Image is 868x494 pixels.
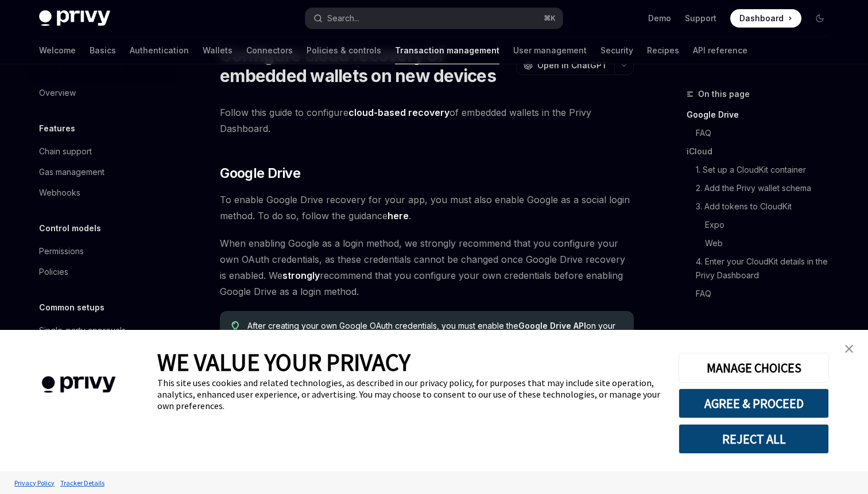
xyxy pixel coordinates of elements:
button: Open in ChatGPT [516,56,614,75]
a: Wallets [203,37,232,64]
a: FAQ [696,124,838,142]
span: To enable Google Drive recovery for your app, you must also enable Google as a social login metho... [220,192,634,224]
a: API reference [693,37,747,64]
a: Tracker Details [57,473,107,493]
span: Follow this guide to configure of embedded wallets in the Privy Dashboard. [220,104,634,137]
div: Webhooks [39,186,80,200]
span: On this page [698,87,750,101]
a: Policies & controls [307,37,381,64]
div: Policies [39,265,68,279]
a: Single-party approvals [30,320,177,341]
h5: Control models [39,221,101,235]
strong: cloud-based recovery [348,107,449,118]
a: Permissions [30,241,177,262]
a: Dashboard [730,9,801,28]
a: Gas management [30,162,177,182]
a: User management [513,37,587,64]
a: Authentication [130,37,189,64]
a: iCloud [687,142,838,161]
a: here [387,210,409,222]
div: Overview [39,86,76,100]
span: WE VALUE YOUR PRIVACY [157,347,410,377]
a: 2. Add the Privy wallet schema [696,179,838,197]
div: Gas management [39,165,104,179]
a: close banner [838,337,861,360]
img: company logo [17,360,140,410]
img: dark logo [39,10,110,26]
a: 4. Enter your CloudKit details in the Privy Dashboard [696,252,838,285]
div: Single-party approvals [39,324,126,337]
h1: Configure cloud recovery of embedded wallets on new devices [220,45,511,86]
a: Google Drive API [518,321,586,331]
strong: strongly [282,270,320,281]
a: Support [685,13,716,24]
a: Welcome [39,37,76,64]
a: Webhooks [30,182,177,203]
span: ⌘ K [544,14,556,23]
div: Search... [327,11,359,25]
a: Security [600,37,633,64]
div: This site uses cookies and related technologies, as described in our privacy policy, for purposes... [157,377,661,411]
button: MANAGE CHOICES [679,353,829,383]
a: Recipes [647,37,679,64]
svg: Tip [231,321,239,332]
a: Google Drive [687,106,838,124]
button: Toggle dark mode [811,9,829,28]
button: Search...⌘K [305,8,563,29]
span: Open in ChatGPT [537,60,607,71]
span: Dashboard [739,13,784,24]
h5: Common setups [39,301,104,314]
a: Policies [30,262,177,282]
a: Overview [30,83,177,103]
a: Basics [90,37,116,64]
a: Transaction management [395,37,499,64]
a: FAQ [696,285,838,303]
a: Privacy Policy [11,473,57,493]
a: 3. Add tokens to CloudKit [696,197,838,216]
span: Google Drive [220,164,300,182]
button: AGREE & PROCEED [679,388,829,418]
div: Chain support [39,145,92,158]
img: close banner [845,345,853,353]
button: REJECT ALL [679,424,829,454]
a: Chain support [30,141,177,162]
a: Demo [648,13,671,24]
div: Permissions [39,244,84,258]
h5: Features [39,122,75,135]
span: After creating your own Google OAuth credentials, you must enable the on your OAuth app to use Go... [247,320,622,343]
span: When enabling Google as a login method, we strongly recommend that you configure your own OAuth c... [220,235,634,299]
a: Connectors [246,37,293,64]
a: Web [705,234,838,252]
a: 1. Set up a CloudKit container [696,161,838,179]
a: Expo [705,216,838,234]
